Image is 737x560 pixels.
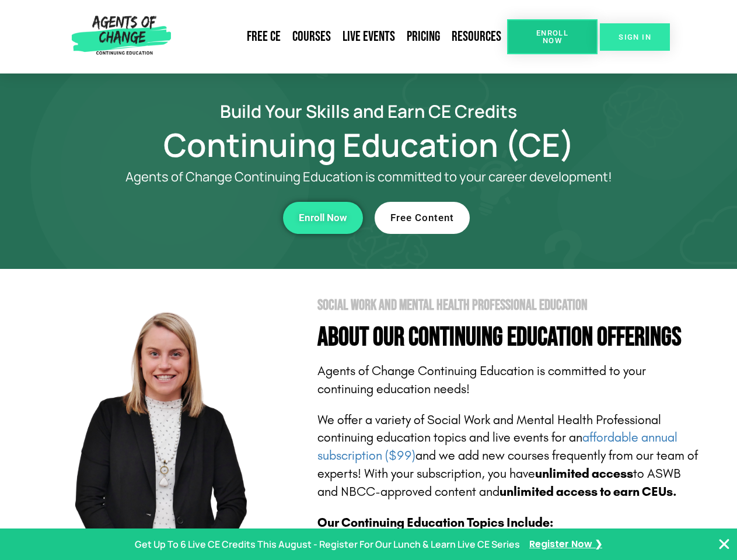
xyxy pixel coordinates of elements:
a: Enroll Now [283,202,363,234]
a: Free Content [375,202,470,234]
h2: Build Your Skills and Earn CE Credits [36,103,701,120]
p: Get Up To 6 Live CE Credits This August - Register For Our Lunch & Learn Live CE Series [135,536,520,553]
h1: Continuing Education (CE) [36,131,701,158]
nav: Menu [176,23,507,50]
a: Live Events [337,23,401,50]
a: Register Now ❯ [529,536,602,553]
button: Close Banner [717,537,731,551]
span: Agents of Change Continuing Education is committed to your continuing education needs! [317,363,646,397]
b: Our Continuing Education Topics Include: [317,515,553,530]
b: unlimited access [535,466,633,481]
h4: About Our Continuing Education Offerings [317,324,701,351]
span: SIGN IN [619,33,651,41]
h2: Social Work and Mental Health Professional Education [317,298,701,313]
p: Agents of Change Continuing Education is committed to your career development! [83,170,655,184]
a: Courses [287,23,337,50]
span: Free Content [390,213,454,223]
a: Pricing [401,23,446,50]
a: Resources [446,23,507,50]
a: Free CE [241,23,287,50]
p: We offer a variety of Social Work and Mental Health Professional continuing education topics and ... [317,411,701,501]
a: Enroll Now [507,19,598,54]
a: SIGN IN [600,23,670,51]
span: Enroll Now [526,29,579,44]
span: Enroll Now [299,213,347,223]
b: unlimited access to earn CEUs. [500,484,677,499]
